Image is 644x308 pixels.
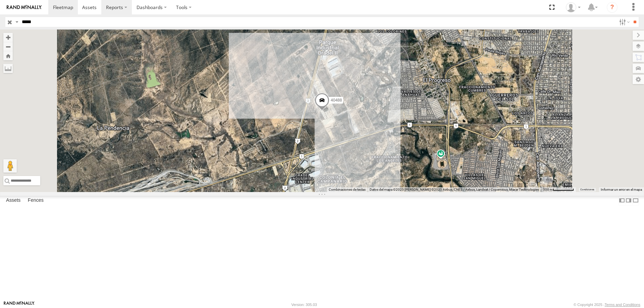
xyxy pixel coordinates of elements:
label: Dock Summary Table to the Left [619,196,625,205]
label: Hide Summary Table [632,196,639,205]
img: rand-logo.svg [7,5,42,10]
div: Version: 305.03 [291,303,317,307]
label: Dock Summary Table to the Right [625,196,632,205]
label: Fences [24,196,47,205]
a: Visit our Website [4,301,35,308]
label: Search Query [14,17,19,27]
label: Assets [3,196,24,205]
div: Juan Lopez [563,2,583,12]
span: Datos del mapa ©2025 [PERSON_NAME] ©2025 Airbus, CNES / Airbus, Landsat / Copernicus, Maxar Techn... [370,188,539,191]
div: © Copyright 2025 - [574,303,640,307]
label: Measure [3,64,13,73]
a: Condiciones [580,188,594,191]
label: Search Filter Options [616,17,631,27]
button: Arrastra el hombrecito naranja al mapa para abrir Street View [3,159,17,173]
a: Terms and Conditions [605,303,640,307]
i: ? [607,2,618,13]
button: Combinaciones de teclas [329,187,366,192]
button: Zoom Home [3,51,13,60]
a: Informar un error en el mapa [601,188,642,191]
span: 500 m [543,188,553,191]
button: Escala del mapa: 500 m por 59 píxeles [541,187,576,192]
span: 40488 [331,98,342,102]
label: Map Settings [633,75,644,84]
button: Zoom out [3,42,13,51]
button: Zoom in [3,33,13,42]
